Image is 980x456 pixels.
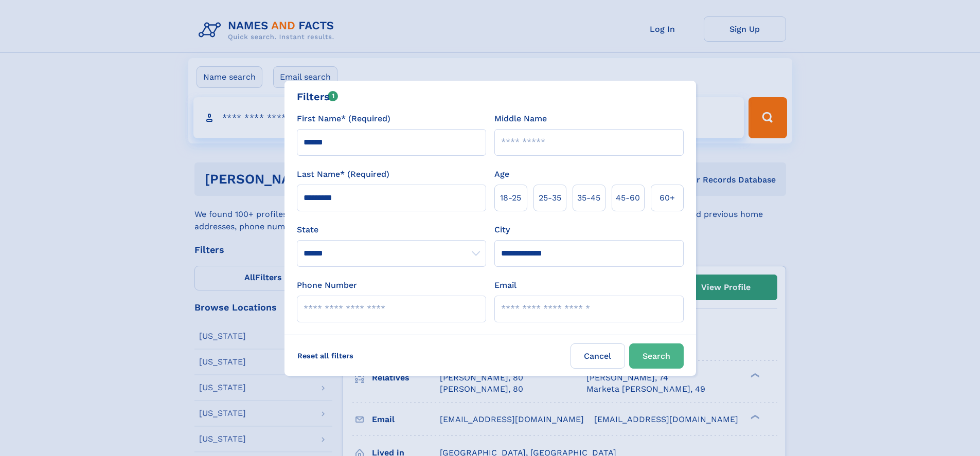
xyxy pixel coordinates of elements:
span: 35‑45 [577,192,600,204]
label: First Name* (Required) [297,113,390,125]
span: 60+ [660,192,675,204]
span: 25‑35 [539,192,561,204]
span: 45‑60 [616,192,640,204]
label: Last Name* (Required) [297,168,389,180]
label: State [297,224,486,236]
label: Phone Number [297,279,357,291]
label: Middle Name [494,113,547,125]
label: Email [494,279,516,291]
label: Cancel [571,343,625,369]
div: Filters [297,89,338,104]
button: Search [629,343,684,369]
label: City [494,224,510,236]
label: Age [494,168,509,180]
span: 18‑25 [500,192,521,204]
label: Reset all filters [291,343,360,368]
